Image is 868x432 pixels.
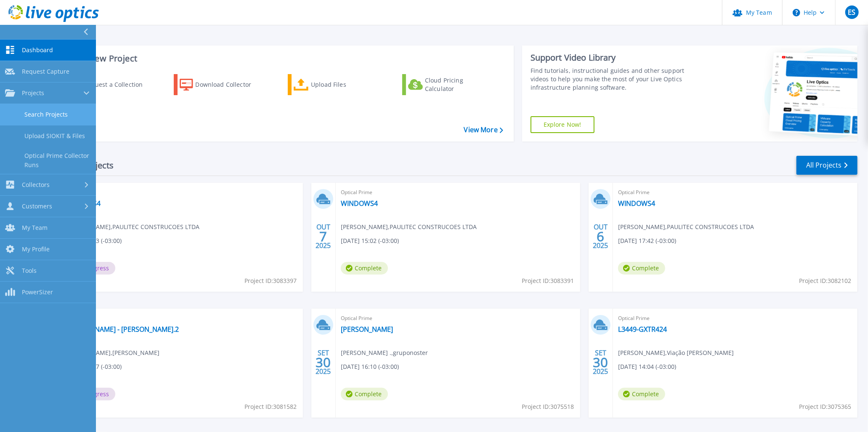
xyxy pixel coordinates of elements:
[618,199,655,208] a: WINDOWS4
[341,314,575,323] span: Optical Prime
[315,221,331,252] div: OUT 2025
[64,348,159,357] span: [PERSON_NAME] , [PERSON_NAME]
[464,126,503,134] a: View More
[531,67,702,92] div: Find tutorials, instructional guides and other support videos to help you make the most of your L...
[22,203,52,210] span: Customers
[341,236,399,245] span: [DATE] 15:02 (-03:00)
[618,262,665,275] span: Complete
[341,362,399,371] span: [DATE] 16:10 (-03:00)
[319,233,327,240] span: 7
[22,89,44,97] span: Projects
[60,54,503,63] h3: Start a New Project
[593,359,608,366] span: 30
[64,314,298,323] span: Optical Prime
[174,74,268,95] a: Download Collector
[22,181,50,189] span: Collectors
[531,116,595,133] a: Explore Now!
[244,402,297,411] span: Project ID: 3081582
[597,233,604,240] span: 6
[311,76,378,93] div: Upload Files
[522,276,574,285] span: Project ID: 3083391
[341,325,393,333] a: [PERSON_NAME]
[22,245,50,253] span: My Profile
[244,276,297,285] span: Project ID: 3083397
[22,267,37,275] span: Tools
[799,276,851,285] span: Project ID: 3082102
[799,402,851,411] span: Project ID: 3075365
[22,288,53,296] span: PowerSizer
[592,347,608,378] div: SET 2025
[341,222,477,232] span: [PERSON_NAME] , PAULITEC CONSTRUCOES LTDA
[618,362,676,371] span: [DATE] 14:04 (-03:00)
[848,9,855,16] span: ES
[425,76,492,93] div: Cloud Pricing Calculator
[618,222,754,232] span: [PERSON_NAME] , PAULITEC CONSTRUCOES LTDA
[796,156,857,175] a: All Projects
[341,388,388,400] span: Complete
[315,347,331,378] div: SET 2025
[531,52,702,63] div: Support Video Library
[402,74,496,95] a: Cloud Pricing Calculator
[60,74,154,95] a: Request a Collection
[618,314,852,323] span: Optical Prime
[618,348,734,357] span: [PERSON_NAME] , Viação [PERSON_NAME]
[341,199,378,208] a: WINDOWS4
[64,188,298,197] span: Optical Prime
[22,224,48,232] span: My Team
[618,325,667,333] a: L3449-GXTR424
[618,188,852,197] span: Optical Prime
[618,236,676,245] span: [DATE] 17:42 (-03:00)
[22,68,69,75] span: Request Capture
[522,402,574,411] span: Project ID: 3075518
[618,388,665,400] span: Complete
[64,222,199,232] span: [PERSON_NAME] , PAULITEC CONSTRUCOES LTDA
[592,221,608,252] div: OUT 2025
[84,76,151,93] div: Request a Collection
[341,348,428,357] span: [PERSON_NAME] . , gruponoster
[64,199,101,208] a: WINDOWS4
[64,325,179,333] a: [PERSON_NAME] - [PERSON_NAME].2
[288,74,382,95] a: Upload Files
[341,262,388,275] span: Complete
[22,46,53,54] span: Dashboard
[316,359,331,366] span: 30
[196,76,263,93] div: Download Collector
[341,188,575,197] span: Optical Prime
